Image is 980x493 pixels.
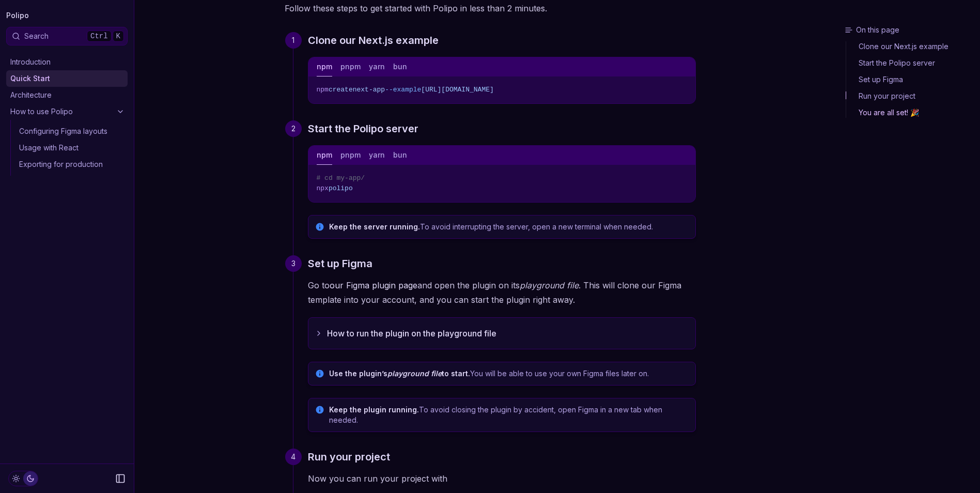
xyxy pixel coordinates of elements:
a: Set up Figma [846,71,976,88]
a: Set up Figma [308,255,372,272]
span: polipo [329,184,353,192]
a: Usage with React [15,140,128,156]
p: You will be able to use your own Figma files later on. [329,368,689,379]
a: Run your project [308,449,390,465]
em: playground file [520,280,579,290]
p: Now you can run your project with [308,471,696,486]
strong: Keep the server running. [329,222,420,231]
a: Introduction [6,54,128,70]
button: SearchCtrlK [6,27,128,45]
span: next-app [353,86,385,94]
button: npm [317,146,332,165]
p: Follow these steps to get started with Polipo in less than 2 minutes. [285,1,696,16]
a: Run your project [846,88,976,104]
button: yarn [369,57,385,76]
a: our Figma plugin page [330,280,417,290]
p: To avoid interrupting the server, open a new terminal when needed. [329,222,689,232]
button: bun [393,146,407,165]
button: bun [393,57,407,76]
a: Clone our Next.js example [308,32,439,49]
button: npm [317,57,332,76]
span: # cd my-app/ [317,174,365,182]
h3: On this page [845,25,976,35]
strong: Use the plugin’s to start. [329,369,470,378]
span: npx [317,184,329,192]
span: [URL][DOMAIN_NAME] [421,86,493,94]
span: --example [385,86,421,94]
strong: Keep the plugin running. [329,405,419,414]
a: Configuring Figma layouts [15,123,128,140]
button: pnpm [340,57,361,76]
button: pnpm [340,146,361,165]
a: Polipo [6,8,29,23]
kbd: Ctrl [87,30,112,42]
span: npm [317,86,329,94]
a: Start the Polipo server [308,120,418,137]
button: Collapse Sidebar [112,470,129,487]
a: How to use Polipo [6,103,128,120]
a: Exporting for production [15,156,128,173]
em: playground file [387,369,442,378]
button: How to run the plugin on the playground file [308,318,695,349]
a: Clone our Next.js example [846,41,976,55]
a: Architecture [6,87,128,103]
kbd: K [113,30,124,42]
p: To avoid closing the plugin by accident, open Figma in a new tab when needed. [329,405,689,425]
button: Toggle Theme [8,471,38,486]
span: create [329,86,353,94]
a: Start the Polipo server [846,55,976,71]
button: yarn [369,146,385,165]
p: Go to and open the plugin on its . This will clone our Figma template into your account, and you ... [308,278,696,307]
a: You are all set! 🎉 [846,104,976,118]
a: Quick Start [6,70,128,87]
